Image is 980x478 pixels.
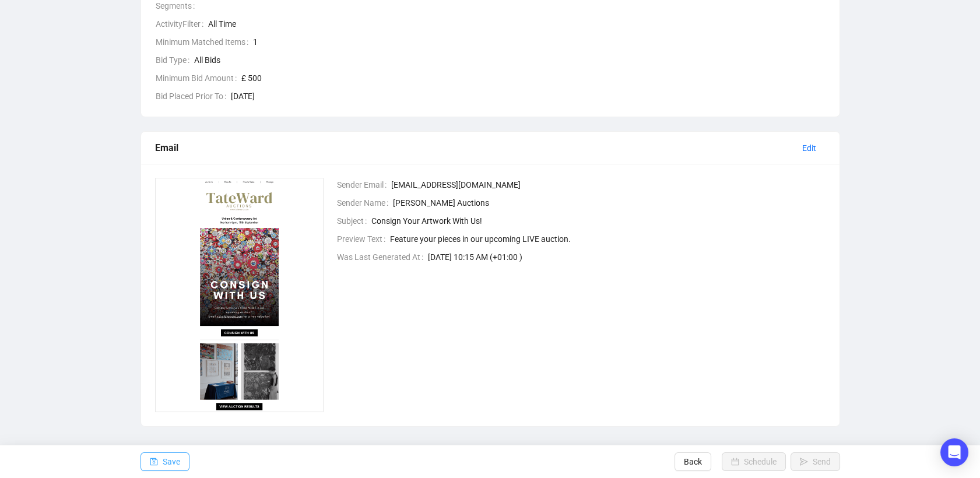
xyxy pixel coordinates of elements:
[791,452,840,471] button: Send
[156,17,208,30] span: ActivityFilter
[156,72,241,85] span: Minimum Bid Amount
[722,452,786,471] button: Schedule
[231,90,826,103] span: [DATE]
[337,178,391,191] span: Sender Email
[428,251,826,263] span: [DATE] 10:15 AM (+01:00 )
[253,36,826,48] span: 1
[371,215,826,227] span: Consign Your Artwork With Us!
[155,178,324,412] img: 1755595132879-PBJ4rIVqmsjDn3wp.png
[684,445,702,478] span: Back
[156,90,231,103] span: Bid Placed Prior To
[802,142,816,154] span: Edit
[391,178,826,191] span: [EMAIL_ADDRESS][DOMAIN_NAME]
[793,139,826,157] button: Edit
[241,72,826,85] span: £ 500
[337,196,393,209] span: Sender Name
[675,452,711,471] button: Back
[140,452,189,471] button: Save
[393,196,826,209] span: [PERSON_NAME] Auctions
[156,54,194,66] span: Bid Type
[194,54,826,66] span: All Bids
[156,36,253,48] span: Minimum Matched Items
[940,438,968,466] div: Open Intercom Messenger
[337,215,371,227] span: Subject
[337,233,390,245] span: Preview Text
[208,17,826,30] span: All Time
[390,233,826,245] span: Feature your pieces in our upcoming LIVE auction.
[337,251,428,263] span: Was Last Generated At
[163,445,180,478] span: Save
[150,458,158,466] span: save
[155,140,793,155] div: Email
